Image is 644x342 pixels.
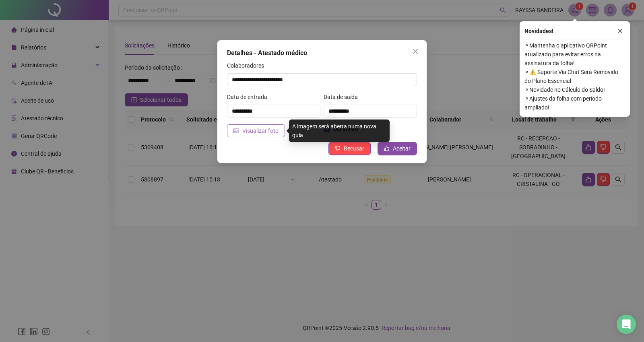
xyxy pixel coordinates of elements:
button: Recusar [328,142,371,155]
span: like [384,146,390,151]
span: Recusar [344,144,364,153]
span: Visualizar foto [242,126,279,135]
span: picture [233,128,239,134]
div: Open Intercom Messenger [617,315,636,334]
button: Aceitar [378,142,417,155]
span: ⚬ Ajustes da folha com período ampliado! [524,94,625,112]
span: ⚬ Novidade no Cálculo do Saldo! [524,85,625,94]
span: close [412,48,419,55]
button: Close [409,45,422,58]
button: Visualizar foto [227,124,285,137]
span: dislike [335,146,341,151]
div: A imagem será aberta numa nova guia [289,119,390,142]
div: Detalhes - Atestado médico [227,48,417,58]
span: Aceitar [393,144,411,153]
span: Novidades ! [524,27,553,35]
span: ⚬ Mantenha o aplicativo QRPoint atualizado para evitar erros na assinatura da folha! [524,41,625,68]
span: ⚬ ⚠️ Suporte Via Chat Será Removido do Plano Essencial [524,68,625,85]
span: close [617,28,623,34]
label: Colaboradores [227,61,269,70]
label: Data de saída [324,93,363,101]
label: Data de entrada [227,93,272,101]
